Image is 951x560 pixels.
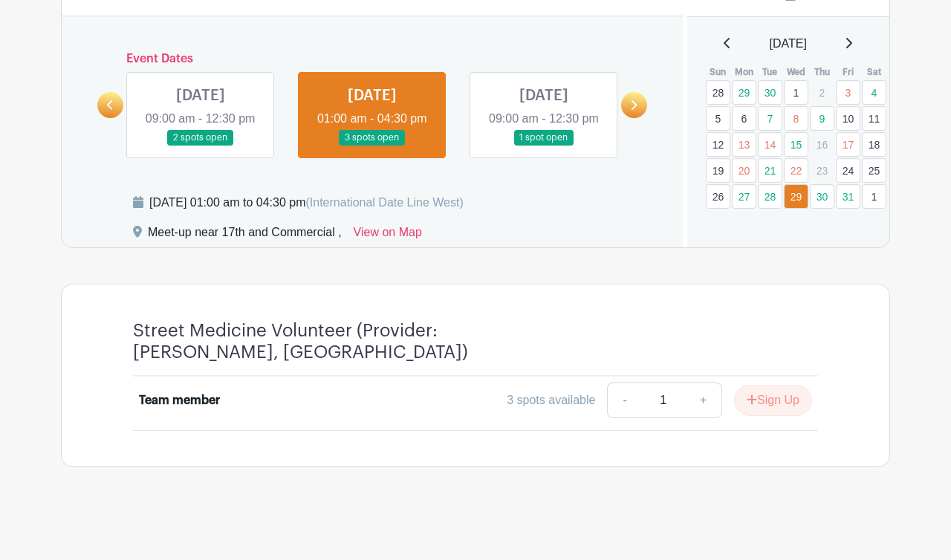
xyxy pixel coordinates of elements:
[133,320,542,363] h4: Street Medicine Volunteer (Provider: [PERSON_NAME], [GEOGRAPHIC_DATA])
[862,184,886,209] a: 1
[836,106,860,131] a: 10
[862,106,886,131] a: 11
[685,382,722,418] a: +
[758,184,782,209] a: 28
[507,391,595,409] div: 3 spots available
[706,184,730,209] a: 26
[148,224,342,247] div: Meet-up near 17th and Commercial ,
[784,158,808,183] a: 22
[706,80,730,105] a: 28
[810,106,834,131] a: 9
[705,65,731,79] th: Sun
[784,184,808,209] a: 29
[734,385,812,416] button: Sign Up
[810,184,834,209] a: 30
[732,106,756,131] a: 6
[757,65,783,79] th: Tue
[783,65,809,79] th: Wed
[706,106,730,131] a: 5
[836,132,860,157] a: 17
[758,106,782,131] a: 7
[706,132,730,157] a: 12
[810,81,834,104] p: 2
[809,65,835,79] th: Thu
[770,35,807,53] span: [DATE]
[354,224,422,247] a: View on Map
[149,194,464,212] div: [DATE] 01:00 am to 04:30 pm
[862,132,886,157] a: 18
[123,52,621,66] h6: Event Dates
[836,80,860,105] a: 3
[784,106,808,131] a: 8
[810,133,834,156] p: 16
[784,132,808,157] a: 15
[305,196,463,209] span: (International Date Line West)
[862,80,886,105] a: 4
[836,184,860,209] a: 31
[607,382,641,418] a: -
[758,80,782,105] a: 30
[732,184,756,209] a: 27
[861,65,887,79] th: Sat
[139,391,220,409] div: Team member
[758,158,782,183] a: 21
[758,132,782,157] a: 14
[784,80,808,105] a: 1
[732,132,756,157] a: 13
[732,80,756,105] a: 29
[810,159,834,182] p: 23
[835,65,861,79] th: Fri
[732,158,756,183] a: 20
[731,65,757,79] th: Mon
[706,158,730,183] a: 19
